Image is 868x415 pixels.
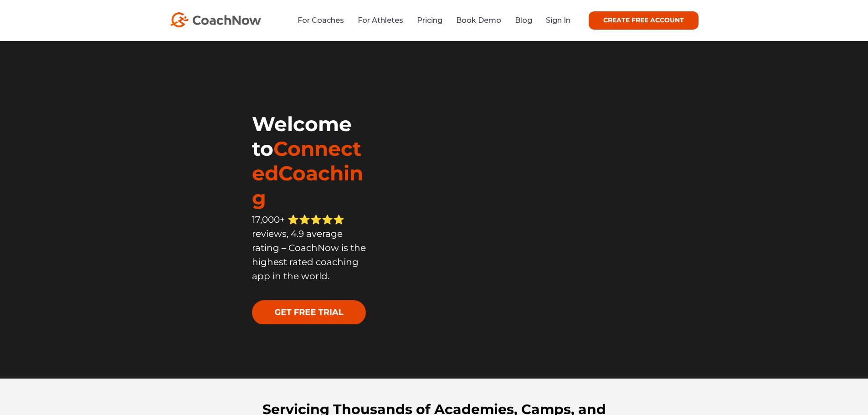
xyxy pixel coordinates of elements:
a: For Athletes [358,16,403,25]
a: Blog [515,16,532,25]
h1: Welcome to [252,112,369,210]
a: Pricing [417,16,442,25]
span: ConnectedCoaching [252,136,363,210]
img: GET FREE TRIAL [252,300,366,324]
span: 17,000+ ⭐️⭐️⭐️⭐️⭐️ reviews, 4.9 average rating – CoachNow is the highest rated coaching app in th... [252,214,366,282]
img: CoachNow Logo [170,12,261,27]
a: Book Demo [456,16,501,25]
a: CREATE FREE ACCOUNT [589,11,699,30]
a: Sign In [546,16,570,25]
a: For Coaches [298,16,344,25]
